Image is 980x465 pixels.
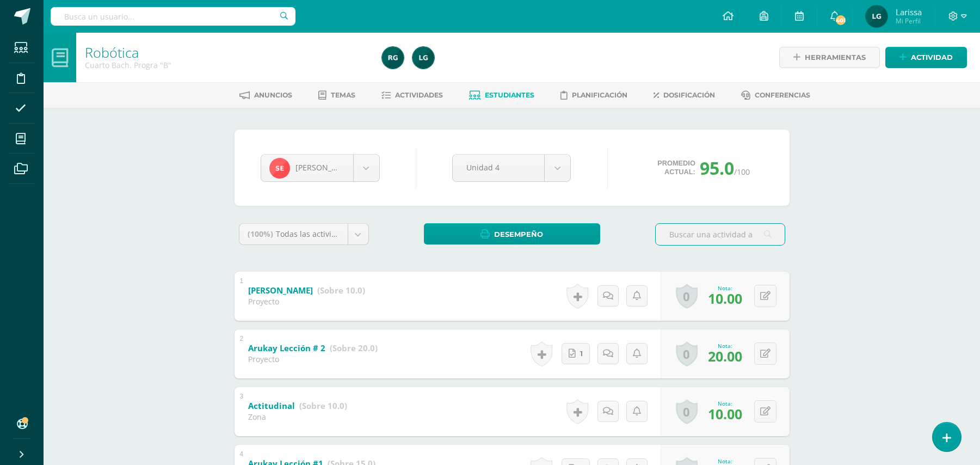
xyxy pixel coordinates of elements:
a: 0 [676,399,698,424]
span: Todas las actividades de esta unidad [276,229,411,239]
input: Buscar una actividad aquí... [656,224,785,245]
a: Actividad [885,47,967,68]
a: Herramientas [779,47,880,68]
span: Promedio actual: [657,159,695,176]
span: 20.00 [708,347,742,365]
img: 97b488a290cf1038d9077a3fe8eb6eb4.png [269,158,290,179]
span: Larissa [896,7,922,17]
a: Unidad 4 [453,155,570,181]
a: Desempeño [424,223,600,244]
a: 1 [562,343,590,364]
h1: Robótica [85,45,369,60]
a: 0 [676,341,698,366]
a: 0 [676,284,698,309]
img: b18d4c11e185ad35d013124f54388215.png [412,47,434,69]
span: 10.00 [708,405,742,423]
img: b18d4c11e185ad35d013124f54388215.png [866,5,887,27]
span: Actividad [911,47,953,68]
div: Proyecto [248,354,378,364]
strong: (Sobre 10.0) [317,285,365,296]
span: 1 [580,344,583,364]
span: 10.00 [708,289,742,308]
b: Arukay Lección # 2 [248,342,325,353]
b: Actitudinal [248,400,295,411]
a: Conferencias [741,87,810,104]
strong: (Sobre 10.0) [299,400,347,411]
div: Zona [248,412,347,422]
span: Actividades [395,91,443,99]
span: Mi Perfil [896,16,922,26]
div: Nota: [708,400,742,407]
a: [PERSON_NAME] [261,155,379,181]
a: Estudiantes [469,87,534,104]
span: Desempeño [494,224,543,244]
div: Proyecto [248,296,365,307]
span: Dosificación [663,91,715,99]
span: Conferencias [755,91,810,99]
span: /100 [734,167,750,177]
a: Planificación [560,87,627,104]
span: (100%) [248,229,273,239]
a: Actividades [381,87,443,104]
div: Nota: [708,457,742,465]
span: Anuncios [254,91,292,99]
a: [PERSON_NAME] (Sobre 10.0) [248,282,365,299]
b: [PERSON_NAME] [248,285,313,296]
input: Busca un usuario... [51,7,295,26]
div: Nota: [708,284,742,292]
span: Unidad 4 [466,155,531,180]
a: Robótica [85,43,139,62]
span: 95.0 [700,156,734,180]
a: Actitudinal (Sobre 10.0) [248,397,347,415]
span: Herramientas [805,47,866,68]
a: Anuncios [239,87,292,104]
span: Estudiantes [485,91,534,99]
strong: (Sobre 20.0) [330,342,378,353]
a: Arukay Lección # 2 (Sobre 20.0) [248,340,378,357]
div: Cuarto Bach. Progra 'B' [85,60,369,70]
a: Dosificación [654,87,715,104]
span: 401 [835,14,847,26]
img: e044b199acd34bf570a575bac584e1d1.png [382,47,404,69]
a: Temas [318,87,355,104]
a: (100%)Todas las actividades de esta unidad [239,224,368,244]
span: [PERSON_NAME] [295,162,356,173]
div: Nota: [708,342,742,350]
span: Temas [331,91,355,99]
span: Planificación [572,91,627,99]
